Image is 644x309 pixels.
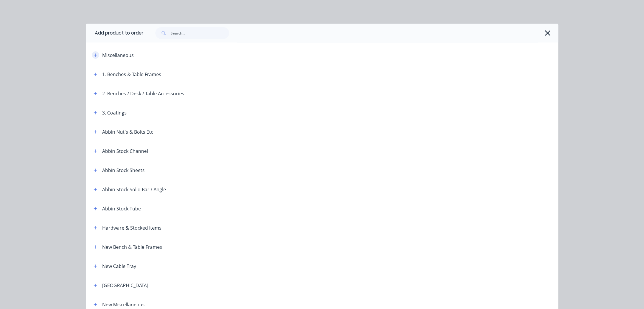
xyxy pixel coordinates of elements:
div: Abbin Stock Channel [102,148,148,155]
div: 1. Benches & Table Frames [102,71,161,78]
div: Hardware & Stocked Items [102,224,162,231]
div: Add product to order [86,24,144,42]
div: Miscellaneous [102,52,134,59]
div: New Miscellaneous [102,301,145,308]
div: 2. Benches / Desk / Table Accessories [102,90,184,97]
input: Search... [171,27,229,39]
div: Abbin Stock Solid Bar / Angle [102,186,166,193]
div: New Bench & Table Frames [102,243,162,251]
div: Abbin Nut's & Bolts Etc [102,128,153,135]
div: New Cable Tray [102,263,136,270]
div: Abbin Stock Tube [102,205,141,212]
div: [GEOGRAPHIC_DATA] [102,282,148,289]
div: Abbin Stock Sheets [102,167,145,174]
div: 3. Coatings [102,109,127,116]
